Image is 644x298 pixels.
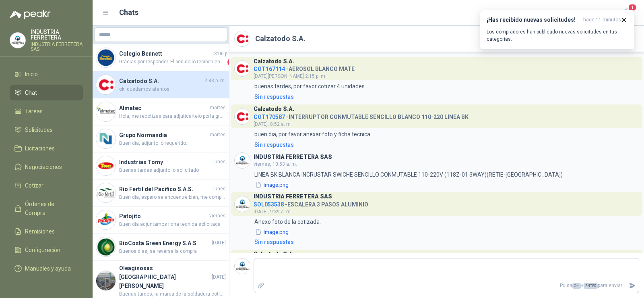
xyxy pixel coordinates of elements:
a: Chat [10,85,83,100]
span: [DATE], 9:39 a. m. [254,209,292,215]
img: Company Logo [96,210,116,229]
button: 1 [620,6,634,20]
p: Anexo foto de la cotizada. [254,217,321,226]
img: Company Logo [96,156,116,175]
span: Órdenes de Compra [25,200,75,217]
p: INDUSTRIA FERRETERA SAS [31,42,83,52]
a: Company LogoIndustrias TomylunesBuenas tardes adjunto lo solicitado [93,152,229,179]
span: Buen día, espero se encuentre bien, me comparte foto por favor de la referencia cotizada [119,194,226,201]
h4: Rio Fertil del Pacífico S.A.S. [119,185,212,194]
h3: INDUSTRIA FERRETERA SAS [254,155,332,159]
span: 1 [227,58,235,66]
span: Inicio [25,70,38,79]
h4: Colegio Bennett [119,49,213,58]
span: COT170587 [254,114,285,120]
span: Buenos días, se reversa la compra [119,248,226,255]
span: viernes [209,212,226,220]
h3: ¡Has recibido nuevas solicitudes! [487,17,580,23]
a: Sin respuestas [253,92,639,101]
h4: Industrias Tomy [119,158,212,167]
a: Company LogoBioCosta Green Energy S.A.S[DATE]Buenos días, se reversa la compra [93,233,229,260]
span: lunes [213,185,226,193]
span: COT167114 [254,66,285,72]
h4: - INTERRUPTOR CONMUTABLE SENCILLO BLANCO 110-220 LINEA BK [254,112,469,119]
h3: INDUSTRIA FERRETERA SAS [254,194,332,199]
img: Company Logo [235,31,250,46]
img: Company Logo [235,61,250,76]
h3: Calzatodo S.A. [254,252,294,256]
a: Sin respuestas [253,238,639,246]
img: Logo peakr [10,10,51,19]
a: Company LogoCalzatodo S.A.2:43 p. m.ok. quedamos atentos [93,71,229,98]
span: Tareas [25,107,43,116]
h3: Calzatodo S.A. [254,59,294,64]
a: Manuales y ayuda [10,261,83,276]
h4: Almatec [119,104,208,113]
p: buenas tardes, por favor cotizar 4 unidades [254,82,365,91]
p: LINEA BK BLANCA INCRUSTAR SWICHE SENCILLO CONMUTABLE 110-220V (118Z-01 3WAY)(RETIE-[GEOGRAPHIC_DA... [254,170,563,179]
label: Adjuntar archivos [254,279,268,293]
a: Licitaciones [10,141,83,156]
img: Company Logo [96,237,116,256]
span: ok. quedamos atentos [119,85,226,93]
a: Sin respuestas [253,140,639,149]
span: Cotizar [25,181,43,190]
a: Company LogoColegio Bennett3:06 p. m.Gracias por responder. El pedido lo reciben en la portería, ... [93,44,229,71]
span: viernes, 10:53 a. m. [254,161,297,167]
h4: - AEROSOL BLANCO MATE [254,64,355,71]
img: Company Logo [235,109,250,124]
img: Company Logo [96,48,116,67]
span: Manuales y ayuda [25,264,71,273]
span: [DATE] [212,239,226,247]
a: Órdenes de Compra [10,196,83,221]
a: Remisiones [10,224,83,239]
a: Inicio [10,67,83,82]
img: Company Logo [10,33,25,48]
img: Company Logo [235,153,250,168]
p: Los compradores han publicado nuevas solicitudes en tus categorías. [487,28,627,43]
span: Solicitudes [25,125,53,134]
h3: Calzatodo S.A. [254,107,294,111]
p: buen dia, por favor anexar foto y ficha tecnica [254,130,370,139]
h4: Patojito [119,212,208,221]
span: lunes [213,158,226,166]
span: SOL053538 [254,201,284,208]
button: Enviar [625,279,639,293]
a: Cotizar [10,178,83,193]
h4: - ESCALERA 3 PASOS ALUMINIO [254,199,368,207]
a: Tareas [10,104,83,119]
span: ENTER [584,283,598,289]
span: Buenas tardes adjunto lo solicitado [119,167,226,174]
a: Company LogoGrupo NormandíamartesBuen día, adjunto lo requerido. [93,125,229,152]
span: Hola, me recotizas para adjuticartelo porfa gracias [119,113,226,120]
div: Sin respuestas [254,92,294,101]
button: image.png [254,228,289,236]
h4: BioCosta Green Energy S.A.S [119,239,210,248]
h1: Chats [119,7,138,18]
h4: Oleaginosas [GEOGRAPHIC_DATA][PERSON_NAME] [119,264,210,290]
span: Ctrl [572,283,581,289]
a: Company LogoAlmatecmartesHola, me recotizas para adjuticartelo porfa gracias [93,98,229,125]
a: Negociaciones [10,159,83,175]
h4: Grupo Normandía [119,131,208,140]
span: [DATE], 8:52 a. m. [254,121,292,127]
span: martes [210,131,226,139]
img: Company Logo [96,102,116,121]
img: Company Logo [96,129,116,148]
span: Chat [25,88,37,97]
span: martes [210,104,226,112]
button: ¡Has recibido nuevas solicitudes!hace 11 minutos Los compradores han publicado nuevas solicitudes... [480,10,634,50]
a: Company LogoPatojitoviernesBuen dia adjuntamos ficha tecnica solicitada [93,206,229,233]
img: Company Logo [235,258,250,274]
span: Configuración [25,246,60,254]
img: Company Logo [96,183,116,202]
span: 1 [628,4,637,11]
span: Gracias por responder. El pedido lo reciben en la portería, allí lo pueden dejar a la hora que ll... [119,58,226,66]
span: 3:06 p. m. [214,50,235,58]
span: Licitaciones [25,144,55,153]
span: Buen día, adjunto lo requerido. [119,140,226,147]
img: Company Logo [96,75,116,94]
span: [DATE][PERSON_NAME] 2:15 p. m. [254,73,326,79]
h4: Calzatodo S.A. [119,77,203,85]
span: 2:43 p. m. [204,77,226,85]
